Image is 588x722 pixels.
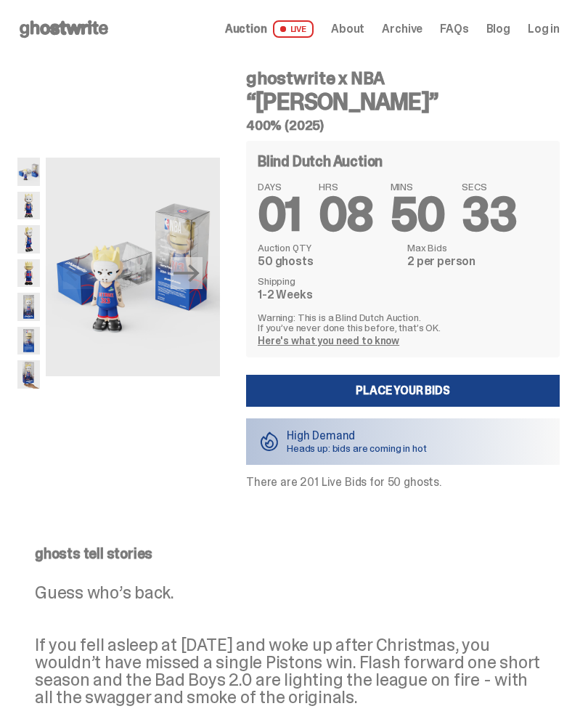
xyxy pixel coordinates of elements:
p: There are 201 Live Bids for 50 ghosts. [246,476,560,488]
dt: Max Bids [407,243,548,253]
h3: “[PERSON_NAME]” [246,90,560,113]
a: About [331,23,364,35]
span: 50 [391,184,445,245]
a: Blog [486,23,510,35]
h4: Blind Dutch Auction [258,154,383,169]
span: 08 [319,184,373,245]
span: MINS [391,182,445,192]
img: Eminem_NBA_400_12.png [17,293,40,320]
dd: 2 per person [407,256,548,267]
span: SECS [462,182,516,192]
span: 01 [258,184,301,245]
span: 33 [462,184,516,245]
p: ghosts tell stories [35,546,542,561]
dt: Shipping [258,276,399,286]
img: eminem%20scale.png [17,360,40,388]
a: Auction LIVE [225,20,314,38]
p: Heads up: bids are coming in hot [287,443,427,453]
img: Eminem_NBA_400_10.png [46,158,220,376]
p: High Demand [287,430,427,442]
img: Copy%20of%20Eminem_NBA_400_3.png [17,225,40,253]
a: Here's what you need to know [258,334,399,347]
a: Place your Bids [246,375,560,407]
dd: 50 ghosts [258,256,399,267]
a: FAQs [440,23,468,35]
span: HRS [319,182,373,192]
p: Warning: This is a Blind Dutch Auction. If you’ve never done this before, that’s OK. [258,312,548,333]
button: Next [171,257,203,289]
a: Archive [382,23,422,35]
h5: 400% (2025) [246,119,560,132]
h4: ghostwrite x NBA [246,70,560,87]
img: Copy%20of%20Eminem_NBA_400_1.png [17,192,40,219]
img: Eminem_NBA_400_13.png [17,327,40,354]
img: Eminem_NBA_400_10.png [17,158,40,185]
a: Log in [528,23,560,35]
dd: 1-2 Weeks [258,289,399,301]
span: Auction [225,23,267,35]
span: LIVE [273,20,314,38]
span: DAYS [258,182,301,192]
dt: Auction QTY [258,243,399,253]
img: Copy%20of%20Eminem_NBA_400_6.png [17,259,40,287]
